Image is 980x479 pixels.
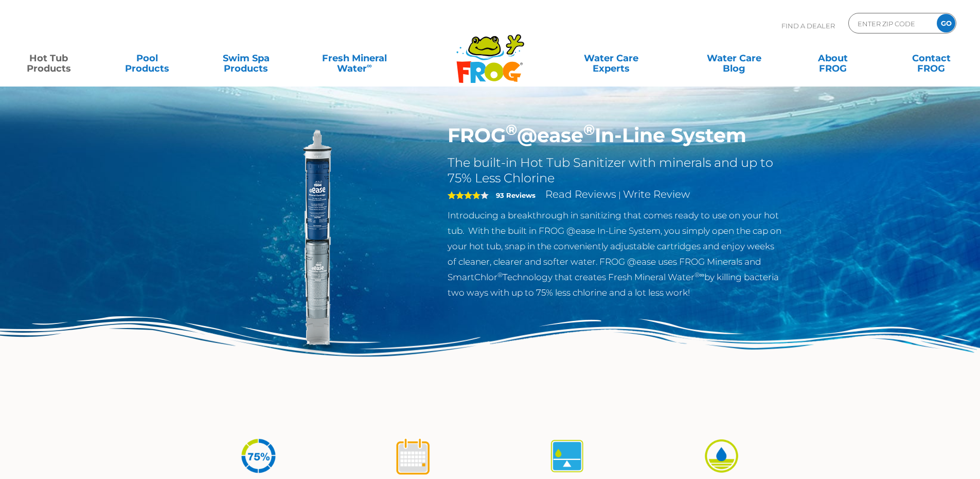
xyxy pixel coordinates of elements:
a: AboutFROG [794,48,871,69]
img: icon-atease-easy-on [702,437,741,475]
sup: ® [497,271,503,279]
p: Introducing a breakthrough in sanitizing that comes ready to use on your hot tub. With the built ... [448,208,783,300]
img: icon-atease-75percent-less [239,437,278,475]
a: Water CareExperts [549,48,673,69]
span: 4 [448,191,480,199]
a: Hot TubProducts [10,48,87,69]
img: Frog Products Logo [451,21,530,83]
a: Fresh MineralWater∞ [306,48,402,69]
sup: ®∞ [694,271,704,279]
a: Water CareBlog [696,48,772,69]
span: | [618,190,621,200]
sup: ∞ [367,61,372,70]
a: Swim SpaProducts [208,48,284,69]
h2: The built-in Hot Tub Sanitizer with minerals and up to 75% Less Chlorine [448,155,783,186]
a: ContactFROG [893,48,970,69]
input: GO [937,14,955,32]
sup: ® [506,121,517,139]
img: icon-atease-shock-once [394,437,432,475]
sup: ® [583,121,595,139]
h1: FROG @ease In-Line System [448,124,783,147]
a: Read Reviews [545,188,616,200]
a: PoolProducts [109,48,186,69]
p: Find A Dealer [781,13,835,39]
img: icon-atease-self-regulates [548,437,586,475]
img: inline-system.png [197,124,433,360]
a: Write Review [623,188,690,200]
strong: 93 Reviews [496,191,536,199]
